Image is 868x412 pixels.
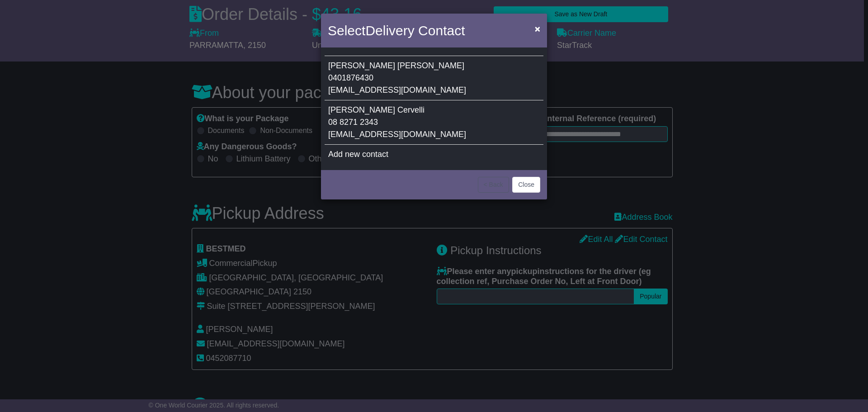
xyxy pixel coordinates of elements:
span: 0401876430 [328,73,373,82]
span: Contact [418,23,465,38]
span: Cervelli [397,105,425,114]
span: Delivery [365,23,414,38]
span: × [535,24,540,34]
span: [EMAIL_ADDRESS][DOMAIN_NAME] [328,85,466,95]
span: [PERSON_NAME] [397,61,464,70]
span: [EMAIL_ADDRESS][DOMAIN_NAME] [328,130,466,139]
button: Close [512,177,540,193]
button: < Back [478,177,509,193]
span: [PERSON_NAME] [328,61,395,70]
span: Add new contact [328,150,388,159]
span: [PERSON_NAME] [328,105,395,114]
h4: Select [328,20,465,41]
button: Close [530,19,545,38]
span: 08 8271 2343 [328,118,378,127]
